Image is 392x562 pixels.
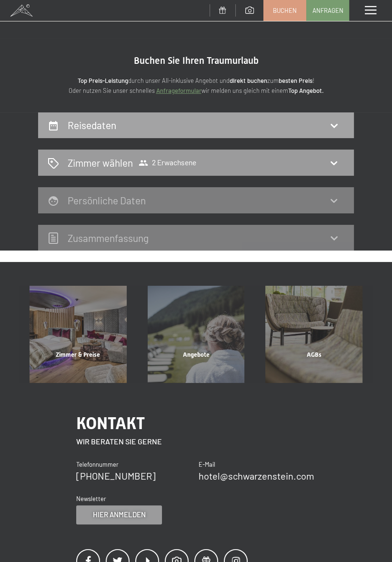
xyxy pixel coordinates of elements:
[68,232,149,244] h2: Zusammen­fassung
[199,470,314,482] a: hotel@schwarzenstein.com
[312,6,343,15] span: Anfragen
[76,495,106,502] span: Newsletter
[307,351,322,358] span: AGBs
[56,351,100,358] span: Zimmer & Preise
[255,286,373,383] a: Buchung AGBs
[199,461,215,468] span: E-Mail
[183,351,210,358] span: Angebote
[19,286,137,383] a: Buchung Zimmer & Preise
[68,194,146,206] h2: Persönliche Daten
[78,77,128,84] strong: Top Preis-Leistung
[68,156,133,170] h2: Zimmer wählen
[139,158,196,168] span: 2 Erwachsene
[134,55,259,66] span: Buchen Sie Ihren Traumurlaub
[137,286,255,383] a: Buchung Angebote
[273,6,297,15] span: Buchen
[93,510,146,520] span: Hier anmelden
[38,76,354,96] p: durch unser All-inklusive Angebot und zum ! Oder nutzen Sie unser schnelles wir melden uns gleich...
[76,437,162,446] span: Wir beraten Sie gerne
[279,77,312,84] strong: besten Preis
[68,119,116,131] h2: Reisedaten
[156,87,201,94] a: Anfrageformular
[288,87,324,94] strong: Top Angebot.
[230,77,267,84] strong: direkt buchen
[76,413,145,433] span: Kontakt
[307,0,349,20] a: Anfragen
[76,470,156,482] a: [PHONE_NUMBER]
[76,461,119,468] span: Telefonnummer
[264,0,306,20] a: Buchen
